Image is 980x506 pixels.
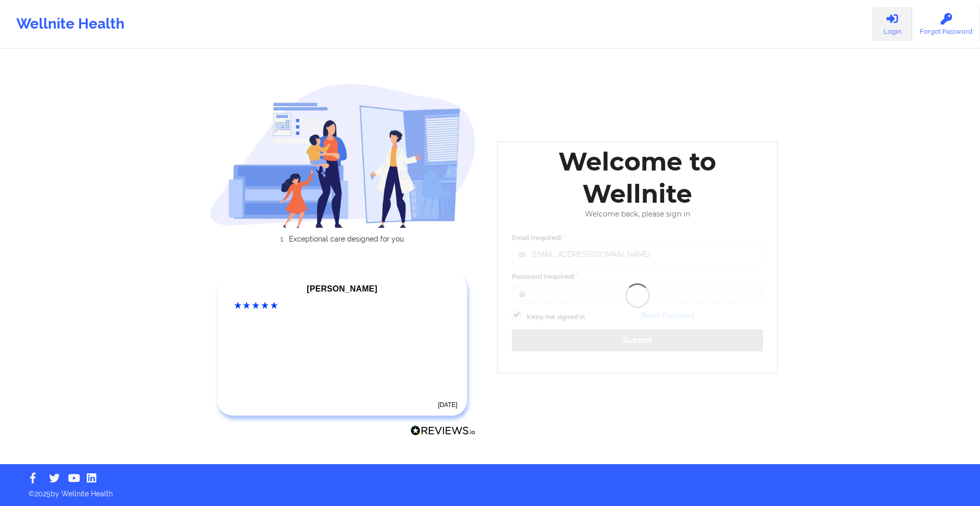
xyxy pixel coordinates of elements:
[438,401,457,408] time: [DATE]
[307,284,377,293] span: [PERSON_NAME]
[21,481,959,499] p: © 2025 by Wellnite Health
[505,210,770,219] div: Welcome back, please sign in
[410,425,476,436] img: Reviews.io Logo
[872,7,912,41] a: Login
[410,425,476,439] a: Reviews.io Logo
[912,7,980,41] a: Forgot Password
[210,83,476,228] img: wellnite-auth-hero_200.c722682e.png
[218,235,476,243] li: Exceptional care designed for you.
[505,146,770,210] div: Welcome to Wellnite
